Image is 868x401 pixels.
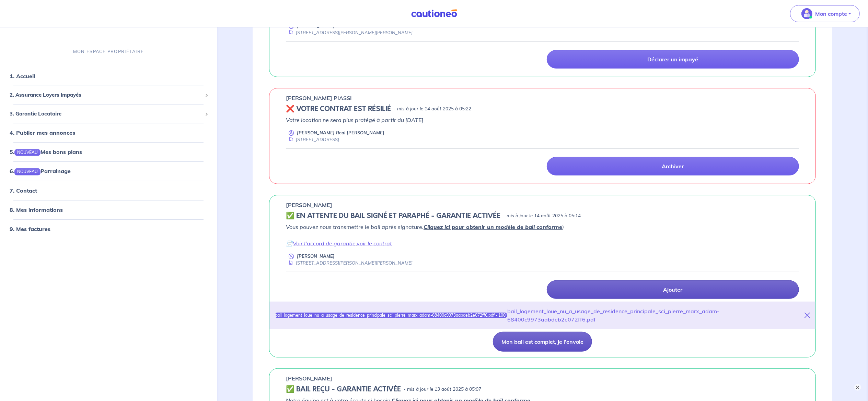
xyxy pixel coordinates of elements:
div: 7. Contact [3,184,214,197]
div: [STREET_ADDRESS] [286,136,339,143]
div: state: REVOKED, Context: ,IN-LANDLORD [286,105,799,113]
div: bail_logement_loue_nu_a_usage_de_residence_principale_sci_pierre_marx_adam-68400c9973aabdeb2e072f... [275,313,507,318]
a: 4. Publier mes annonces [10,129,75,136]
p: - mis à jour le 14 août 2025 à 05:22 [394,106,471,112]
div: 1. Accueil [3,69,214,83]
p: - mis à jour le 14 août 2025 à 05:14 [503,212,581,219]
div: [STREET_ADDRESS][PERSON_NAME][PERSON_NAME] [286,260,413,266]
p: Déclarer un impayé [647,56,698,63]
a: 6.NOUVEAUParrainage [10,168,71,174]
a: Déclarer un impayé [547,50,799,69]
p: MON ESPACE PROPRIÉTAIRE [73,48,144,55]
a: 7. Contact [10,187,37,194]
em: Vous pouvez nous transmettre le bail après signature. ) [286,223,564,230]
a: 8. Mes informations [10,206,63,213]
p: Ajouter [663,286,682,293]
p: Mon compte [815,10,847,18]
em: Votre location ne sera plus protégé à partir du [DATE] [286,117,423,123]
span: 3. Garantie Locataire [10,110,202,118]
a: 1. Accueil [10,73,35,80]
div: [STREET_ADDRESS][PERSON_NAME][PERSON_NAME] [286,29,413,36]
a: voir le contrat [357,240,392,247]
p: Archiver [662,163,684,170]
a: Cliquez ici pour obtenir un modèle de bail conforme [424,223,562,230]
p: [PERSON_NAME] [297,253,335,259]
i: close-button-title [805,313,810,318]
div: 4. Publier mes annonces [3,126,214,139]
div: 8. Mes informations [3,203,214,217]
p: [PERSON_NAME] PIASSI [286,94,352,102]
img: illu_account_valid_menu.svg [801,8,812,19]
div: bail_logement_loue_nu_a_usage_de_residence_principale_sci_pierre_marx_adam-68400c9973aabdeb2e072f... [507,307,805,324]
a: 9. Mes factures [10,226,50,232]
div: 9. Mes factures [3,222,214,236]
em: 📄 , [286,240,392,247]
div: 2. Assurance Loyers Impayés [3,88,214,102]
a: Archiver [547,157,799,175]
a: 5.NOUVEAUMes bons plans [10,148,82,155]
h5: ✅️️️ EN ATTENTE DU BAIL SIGNÉ ET PARAPHÉ - GARANTIE ACTIVÉE [286,212,500,220]
div: state: CONTRACT-SIGNED, Context: IN-LANDLORD,IS-GL-CAUTION-IN-LANDLORD [286,212,799,220]
button: Mon bail est complet, je l'envoie [493,332,592,352]
div: 6.NOUVEAUParrainage [3,164,214,178]
span: 2. Assurance Loyers Impayés [10,91,202,99]
div: 5.NOUVEAUMes bons plans [3,145,214,159]
button: illu_account_valid_menu.svgMon compte [790,5,860,22]
p: [PERSON_NAME] Real [PERSON_NAME] [297,130,384,136]
button: × [854,384,861,391]
a: Voir l'accord de garantie [293,240,356,247]
p: [PERSON_NAME] [286,201,332,209]
a: Ajouter [547,280,799,299]
img: Cautioneo [408,9,460,18]
h5: ❌ VOTRE CONTRAT EST RÉSILIÉ [286,105,391,113]
div: 3. Garantie Locataire [3,107,214,121]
